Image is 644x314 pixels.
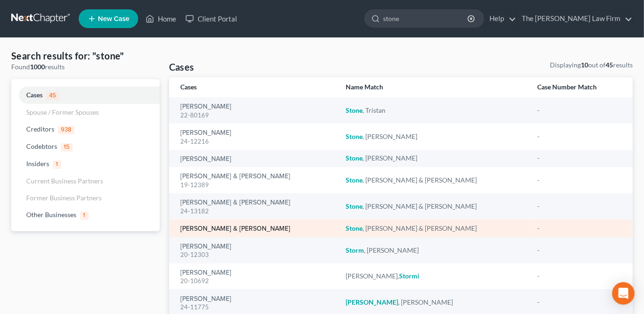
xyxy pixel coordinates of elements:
span: Cases [26,91,43,99]
a: [PERSON_NAME] [180,243,231,250]
div: , [PERSON_NAME] [346,153,523,163]
a: Help [485,10,516,27]
a: [PERSON_NAME] & [PERSON_NAME] [180,226,290,232]
a: The [PERSON_NAME] Law Firm [517,10,632,27]
span: Other Businesses [26,211,76,219]
strong: 10 [581,61,588,69]
a: [PERSON_NAME] & [PERSON_NAME] [180,199,290,206]
th: Name Match [338,77,530,97]
div: - [538,298,622,307]
div: 24-12216 [180,137,331,146]
div: 20-10692 [180,277,331,285]
a: [PERSON_NAME] [180,296,231,302]
div: , [PERSON_NAME] [346,298,523,307]
div: , [PERSON_NAME] & [PERSON_NAME] [346,175,523,185]
h4: Search results for: "stone" [11,49,160,62]
div: - [538,224,622,233]
strong: 1000 [30,63,45,71]
a: Creditors938 [11,121,160,138]
span: Former Business Partners [26,194,102,202]
div: , Tristan [346,106,523,115]
span: 45 [46,92,59,100]
a: Insiders1 [11,155,160,173]
div: 19-12389 [180,181,331,190]
div: Open Intercom Messenger [612,282,635,305]
div: - [538,246,622,255]
a: [PERSON_NAME] & [PERSON_NAME] [180,173,290,180]
div: 24-13182 [180,207,331,216]
div: , [PERSON_NAME] [346,246,523,255]
div: Found results [11,62,160,72]
input: Search by name... [383,10,469,27]
div: - [538,132,622,141]
em: Stone [346,202,363,210]
span: 1 [53,161,61,169]
th: Case Number Match [530,77,633,97]
div: 20-12303 [180,250,331,259]
a: Current Business Partners [11,173,160,190]
em: Stormi [399,272,419,280]
span: Current Business Partners [26,177,103,185]
a: Codebtors15 [11,138,160,155]
a: [PERSON_NAME] [180,270,231,276]
div: - [538,153,622,163]
span: Insiders [26,160,49,168]
div: , [PERSON_NAME] [346,132,523,141]
span: Creditors [26,125,54,133]
em: Stone [346,224,363,232]
a: [PERSON_NAME] [180,103,231,110]
strong: 45 [606,61,613,69]
em: Stone [346,176,363,184]
em: Stone [346,132,363,140]
h4: Cases [169,60,194,73]
span: 15 [61,143,73,152]
div: 24-11775 [180,303,331,312]
a: Spouse / Former Spouses [11,104,160,121]
a: [PERSON_NAME] [180,156,231,162]
a: Former Business Partners [11,190,160,206]
div: - [538,271,622,281]
div: 22-80169 [180,111,331,120]
span: Codebtors [26,142,57,150]
div: - [538,175,622,185]
a: Other Businesses1 [11,206,160,224]
div: Displaying out of results [550,60,633,70]
em: Storm [346,246,364,254]
div: - [538,202,622,211]
span: New Case [98,15,129,22]
span: 938 [58,126,74,134]
a: Cases45 [11,87,160,104]
em: [PERSON_NAME] [346,298,398,306]
a: Client Portal [181,10,242,27]
th: Cases [169,77,338,97]
em: Stone [346,106,363,114]
div: [PERSON_NAME], [346,271,523,281]
em: Stone [346,154,363,162]
div: , [PERSON_NAME] & [PERSON_NAME] [346,224,523,233]
span: Spouse / Former Spouses [26,108,99,116]
span: 1 [80,212,89,220]
div: - [538,106,622,115]
a: [PERSON_NAME] [180,130,231,136]
a: Home [141,10,181,27]
div: , [PERSON_NAME] & [PERSON_NAME] [346,202,523,211]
